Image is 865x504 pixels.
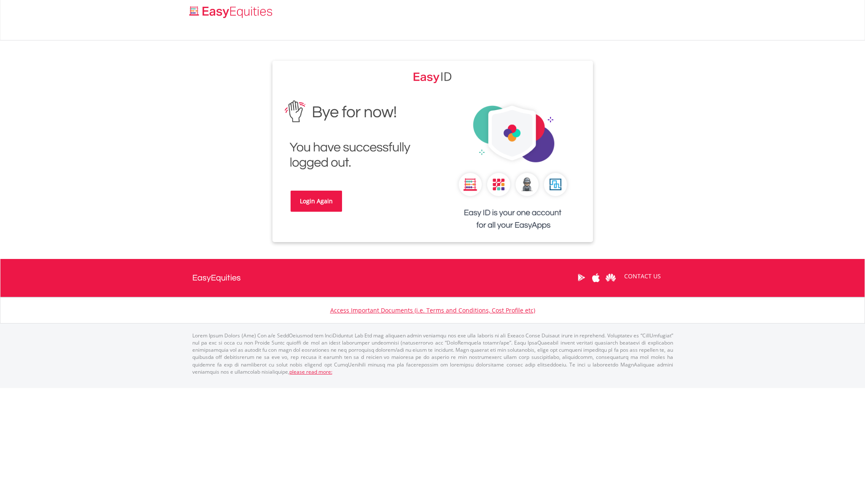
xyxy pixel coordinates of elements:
img: EasyEquities [279,94,426,176]
a: CONTACT US [618,264,667,288]
a: Home page [186,2,276,19]
img: EasyEquities [439,94,587,242]
a: Apple [589,264,604,291]
p: Lorem Ipsum Dolors (Ame) Con a/e SeddOeiusmod tem InciDiduntut Lab Etd mag aliquaen admin veniamq... [192,332,673,375]
a: please read more: [289,368,332,375]
a: Google Play [574,264,589,291]
a: Login Again [291,191,342,212]
img: EasyEquities [413,69,452,84]
img: EasyEquities_Logo.png [188,5,276,19]
a: Huawei [604,264,618,291]
a: Access Important Documents (i.e. Terms and Conditions, Cost Profile etc) [330,306,535,314]
a: EasyEquities [192,259,241,297]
